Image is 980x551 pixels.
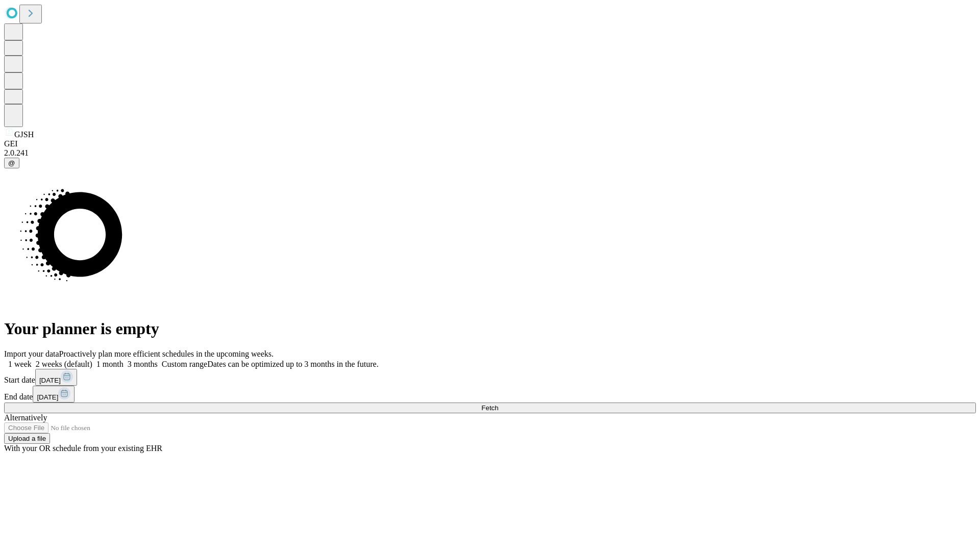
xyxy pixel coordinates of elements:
span: Proactively plan more efficient schedules in the upcoming weeks. [59,349,274,358]
div: End date [4,386,976,403]
div: 2.0.241 [4,148,976,158]
span: 3 months [128,360,158,368]
span: [DATE] [39,377,61,384]
span: GJSH [14,130,34,139]
span: 1 month [96,360,124,368]
button: [DATE] [35,369,77,386]
div: Start date [4,369,976,386]
span: 1 week [8,360,32,368]
span: Alternatively [4,413,47,422]
h1: Your planner is empty [4,319,976,338]
button: Upload a file [4,433,50,444]
div: GEI [4,139,976,148]
span: @ [8,159,15,167]
button: Fetch [4,403,976,413]
span: Fetch [481,404,498,412]
span: Custom range [162,360,207,368]
span: [DATE] [37,393,58,401]
span: Import your data [4,349,59,358]
button: @ [4,158,19,168]
button: [DATE] [33,386,75,403]
span: 2 weeks (default) [36,360,92,368]
span: With your OR schedule from your existing EHR [4,444,162,453]
span: Dates can be optimized up to 3 months in the future. [207,360,378,368]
